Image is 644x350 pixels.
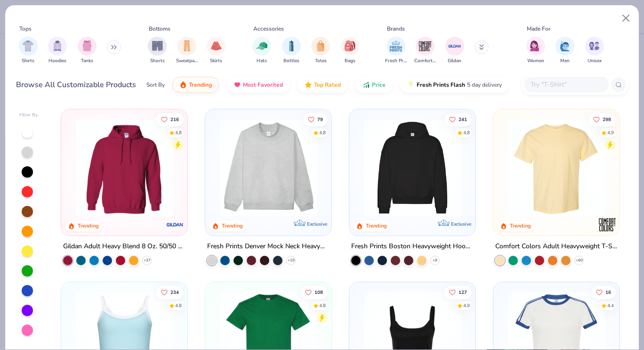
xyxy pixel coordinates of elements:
button: Like [444,113,472,126]
button: filter button [148,37,167,65]
img: Women Image [530,41,541,51]
div: filter for Hoodies [48,37,67,65]
span: 298 [603,117,611,122]
div: Comfort Colors Adult Heavyweight T-Shirt [495,241,618,252]
div: Brands [387,24,405,33]
img: Men Image [560,41,570,51]
img: Bottles Image [286,41,297,51]
span: 5 day delivery [467,80,502,90]
span: Skirts [210,57,222,65]
span: 108 [314,290,323,294]
span: Top Rated [314,81,341,89]
span: Hats [257,57,267,65]
div: filter for Bags [341,37,360,65]
div: filter for Tanks [78,37,97,65]
span: Bottles [283,57,299,65]
img: Fresh Prints Image [389,39,403,53]
img: Gildan logo [166,215,185,234]
div: 4.9 [463,302,470,309]
div: 4.8 [319,129,326,136]
img: 01756b78-01f6-4cc6-8d8a-3c30c1a0c8ac [71,119,178,217]
span: Men [560,57,570,65]
span: Exclusive [451,221,471,227]
div: Fresh Prints Denver Mock Neck Heavyweight Sweatshirt [207,241,330,252]
img: Skirts Image [211,41,222,51]
button: Trending [172,77,219,93]
button: filter button [19,37,38,65]
span: Sweatpants [176,57,198,65]
span: Totes [315,57,327,65]
button: filter button [585,37,604,65]
button: Like [444,285,472,299]
img: a90f7c54-8796-4cb2-9d6e-4e9644cfe0fe [322,119,429,217]
span: 241 [459,117,467,122]
div: filter for Shorts [148,37,167,65]
span: Women [527,57,544,65]
div: filter for Hats [252,37,271,65]
button: filter button [341,37,360,65]
span: 234 [171,290,179,294]
div: Accessories [253,24,284,33]
button: Like [157,113,184,126]
span: Price [372,81,386,89]
button: Like [300,285,328,299]
button: Price [355,77,393,93]
div: filter for Comfort Colors [414,37,436,65]
div: filter for Men [555,37,574,65]
div: 4.9 [607,129,614,136]
div: Browse All Customizable Products [16,79,136,90]
img: d4a37e75-5f2b-4aef-9a6e-23330c63bbc0 [466,119,573,217]
button: Like [591,285,616,299]
div: Tops [19,24,32,33]
button: filter button [555,37,574,65]
span: 79 [317,117,323,122]
div: filter for Women [526,37,545,65]
button: filter button [445,37,464,65]
div: Gildan Adult Heavy Blend 8 Oz. 50/50 Hooded Sweatshirt [63,241,185,252]
div: filter for Unisex [585,37,604,65]
button: Most Favorited [226,77,290,93]
span: Comfort Colors [414,57,436,65]
span: Shirts [22,57,34,65]
img: Comfort Colors Image [418,39,432,53]
div: filter for Gildan [445,37,464,65]
div: Bottoms [149,24,170,33]
img: Hoodies Image [52,41,63,51]
span: Trending [189,81,212,89]
div: Fresh Prints Boston Heavyweight Hoodie [351,241,474,252]
img: Hats Image [257,41,267,51]
span: + 60 [575,258,582,263]
button: filter button [414,37,436,65]
div: 4.8 [319,302,326,309]
div: filter for Totes [311,37,330,65]
span: Shorts [150,57,165,65]
img: Comfort Colors logo [597,215,616,234]
img: most_fav.gif [233,81,241,89]
img: Gildan Image [448,39,462,53]
button: Top Rated [298,77,348,93]
button: filter button [526,37,545,65]
span: + 10 [288,258,295,263]
div: Filter By [19,112,38,119]
span: Most Favorited [243,81,283,89]
img: flash.gif [407,81,415,89]
button: filter button [78,37,97,65]
img: Totes Image [315,41,326,51]
span: Fresh Prints [385,57,407,65]
button: Fresh Prints Flash5 day delivery [400,77,509,93]
div: Made For [527,24,550,33]
input: Try "T-Shirt" [530,79,602,90]
button: filter button [385,37,407,65]
img: Shirts Image [23,41,33,51]
img: 029b8af0-80e6-406f-9fdc-fdf898547912 [503,119,610,217]
button: filter button [311,37,330,65]
div: 4.8 [176,302,182,309]
span: Exclusive [307,221,327,227]
div: 4.4 [607,302,614,309]
img: f5d85501-0dbb-4ee4-b115-c08fa3845d83 [215,119,322,217]
span: Hoodies [48,57,66,65]
button: filter button [252,37,271,65]
div: 4.8 [463,129,470,136]
img: 91acfc32-fd48-4d6b-bdad-a4c1a30ac3fc [359,119,466,217]
span: Tanks [81,57,93,65]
